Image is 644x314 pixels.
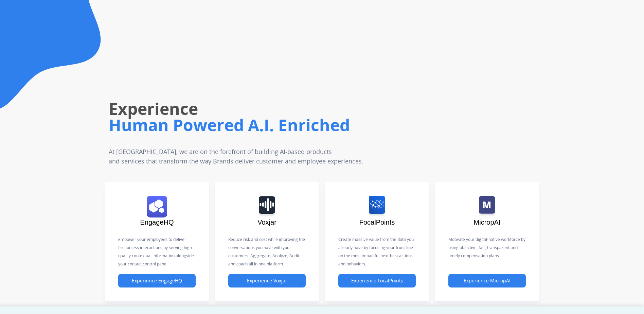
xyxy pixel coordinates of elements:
img: logo [259,196,275,217]
span: EngageHQ [140,219,174,226]
p: Create massive value from the data you already have by focusing your front-line on the most impac... [338,235,416,268]
h1: Experience [109,98,455,120]
a: Experience MicropAI [448,278,526,284]
button: Experience FocalPoints [338,274,416,287]
button: Experience MicropAI [448,274,526,287]
a: Experience Voxjar [228,278,306,284]
a: Experience FocalPoints [338,278,416,284]
p: At [GEOGRAPHIC_DATA], we are on the forefront of building AI-based products and services that tra... [109,147,411,166]
p: Motivate your digital-native workforce by using objective, fair, transparent and timely compensat... [448,235,526,260]
button: Experience Voxjar [228,274,306,287]
span: FocalPoints [359,219,395,226]
p: Empower your employees to deliver frictionless interactions by serving high quality contextual in... [118,235,196,268]
span: Voxjar [257,219,276,226]
h1: Human Powered A.I. Enriched [109,114,455,136]
span: MicropAI [474,219,501,226]
img: logo [369,196,385,217]
img: logo [147,196,167,217]
button: Experience EngageHQ [118,274,196,287]
p: Reduce risk and cost while improving the conversations you have with your customers. Aggregate, A... [228,235,306,268]
img: logo [479,196,495,217]
a: Experience EngageHQ [118,278,196,284]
